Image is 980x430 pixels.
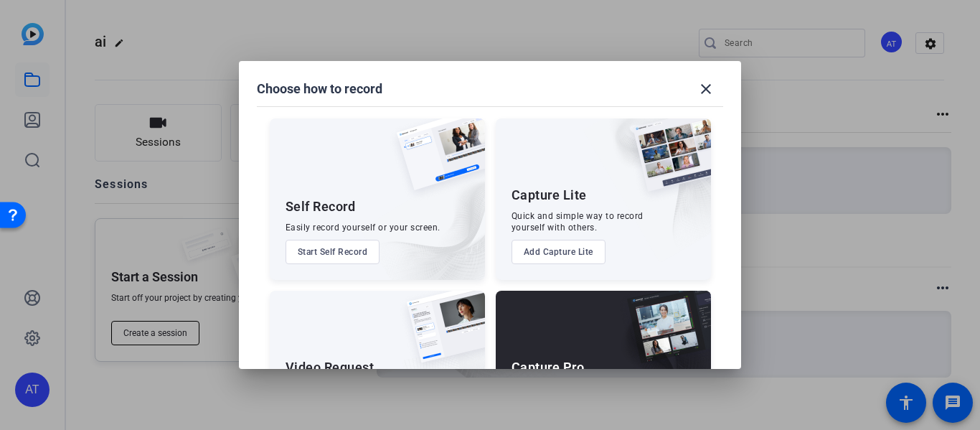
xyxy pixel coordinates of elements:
div: Quick and simple way to record yourself with others. [512,210,644,233]
div: Self Record [286,198,356,215]
img: capture-lite.png [622,118,711,206]
img: embarkstudio-capture-lite.png [583,118,711,262]
img: capture-pro.png [616,291,711,378]
div: Easily record yourself or your screen. [286,222,440,233]
img: embarkstudio-self-record.png [360,149,485,280]
img: self-record.png [386,118,485,205]
button: Add Capture Lite [512,240,606,264]
button: Start Self Record [286,240,380,264]
div: Capture Pro [512,359,585,376]
div: Video Request [286,359,374,376]
div: Capture Lite [512,187,587,204]
h1: Choose how to record [257,80,382,98]
mat-icon: close [697,80,715,98]
img: ugc-content.png [396,291,485,378]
